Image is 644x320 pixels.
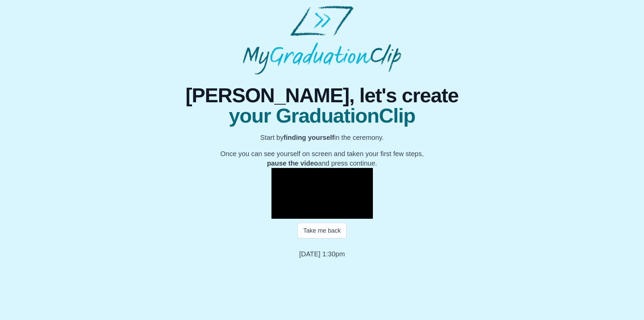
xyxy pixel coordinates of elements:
p: Start by in the ceremony. [192,133,452,142]
p: [DATE] 1:30pm [299,249,345,259]
img: MyGraduationClip [243,5,401,74]
b: pause the video [267,159,318,167]
span: your GraduationClip [186,106,458,126]
button: Take me back [297,223,347,238]
p: Once you can see yourself on screen and taken your first few steps, and press continue. [192,149,452,168]
span: [PERSON_NAME], let's create [186,85,458,106]
b: finding yourself [284,134,334,141]
div: Video Player [271,168,373,219]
